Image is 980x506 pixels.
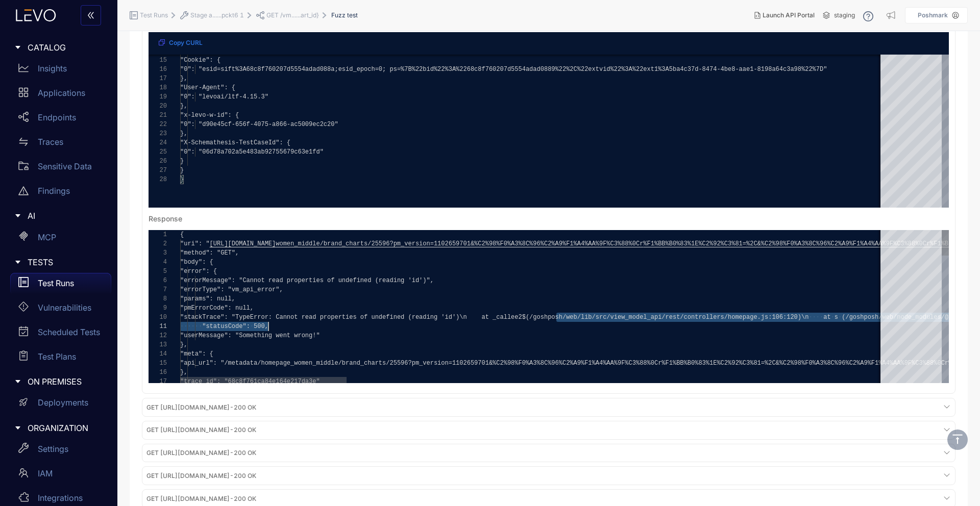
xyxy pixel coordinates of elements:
span: caret-right [14,212,21,219]
span: caret-right [14,378,21,385]
span: ORGANIZATION [28,423,103,433]
p: Vulnerabilities [38,303,91,312]
span: (/goshposh/web/lib/src/view_model_api/rest/contro [526,314,706,321]
span: at [823,314,830,321]
span: "0": "levoai/ltf-4.15.3" [180,93,268,100]
span: women_middle/brand_charts/25596?pm_version=1102659 [276,240,459,247]
span: "api_url": "/metadata/homepage_women_middle/ [180,360,342,367]
div: 2 [149,239,167,248]
span: warning [18,186,29,196]
textarea: Editor content;Press Alt+F1 for Accessibility Options. [268,322,269,331]
span: GET [URL][DOMAIN_NAME] - 200 OK [146,449,256,457]
p: Insights [38,64,67,73]
span: ······ [180,323,202,330]
div: 5 [149,267,167,276]
span: }, [180,341,187,348]
div: 21 [149,111,167,120]
span: swap [18,137,29,147]
div: 7 [149,285,167,294]
a: Insights [10,58,111,83]
span: %A3%8C%96%C2%A9%F1%A4%AA%9F%C3%88%0Cr%F1%BB%B0%83% [526,360,709,367]
span: "params": null, [180,295,235,302]
span: "errorType": "vm_api_error", [180,286,283,293]
div: 4 [149,258,167,267]
div: 6 [149,276,167,285]
span: ···· [808,314,823,321]
a: Vulnerabilities [10,297,111,322]
div: 27 [149,166,167,175]
span: "method": "GET", [180,249,239,257]
div: Response [149,215,182,223]
span: "User-Agent": { [180,84,235,91]
a: Endpoints [10,107,111,132]
a: Scheduled Tests [10,322,111,346]
div: 8 [149,294,167,303]
span: GET [URL][DOMAIN_NAME] - 200 OK [146,426,256,434]
span: Copy CURL [169,39,203,46]
span: Stage a......pckt6 1 [190,12,244,19]
span: "0": "d90e45cf-656f-4075-a866-ac5009ec2c20" [180,121,338,128]
div: 12 [149,331,167,340]
span: } [180,167,184,174]
div: CATALOG [6,37,111,58]
span: team [18,468,29,478]
span: ndefined (reading 'id')", [342,277,434,284]
span: staging [834,12,855,19]
p: Settings [38,444,68,453]
span: GET [URL][DOMAIN_NAME] - 200 OK [146,404,256,411]
p: Endpoints [38,113,76,122]
span: } [180,176,184,183]
span: 4adad0889%22%2C%22extvid%22%3A%22ext1%3A5ba4c37d-8 [522,66,706,73]
div: 17 [149,377,167,386]
a: Findings [10,181,111,205]
span: "uri": " [180,240,210,247]
div: TESTS [6,251,111,273]
div: ORGANIZATION [6,417,111,439]
a: IAM [10,463,111,488]
a: Applications [10,83,111,107]
a: Deployments [10,393,111,417]
div: 15 [149,359,167,368]
p: Applications [38,88,85,97]
span: }, [180,103,187,110]
a: Sensitive Data [10,156,111,181]
span: %F1%BB%B0%83%1E%C2%92%C3%81=%2C&%C2%98%F0%A3%8C%96 [643,240,827,247]
span: "stackTrace": "TypeError: Cannot read proper [180,314,342,321]
span: "0": "esid=sift%3A68c8f760207d5554adad088a; [180,66,338,73]
span: }, [180,75,187,82]
div: 16 [149,65,167,74]
a: MCP [10,227,111,251]
span: caret-right [14,424,21,432]
button: double-left [81,5,101,26]
a: Traces [10,132,111,156]
a: Settings [10,439,111,463]
span: [URL][DOMAIN_NAME] [210,240,276,247]
div: 22 [149,120,167,129]
span: 474-4be8-aae1-8198a64c3a98%22%7D" [706,66,827,73]
span: esid_epoch=0; ps=%7B%22bid%22%3A%2268c8f760207d555 [338,66,522,73]
div: 20 [149,102,167,111]
div: 10 [149,313,167,322]
p: Findings [38,186,70,195]
span: Fuzz test [331,12,358,19]
span: · [831,314,835,321]
span: brand_charts/25596?pm_version=1102659701&%C2%98%F0 [342,360,526,367]
div: 25 [149,147,167,157]
div: 11 [149,322,167,331]
span: 701&%C2%98%F0%A3%8C%96%C2%A9%F1%A4%AA%9F%C3%88%0Cr [459,240,643,247]
p: Deployments [38,398,88,407]
span: } [180,158,184,165]
span: "meta": { [180,350,213,358]
span: CATALOG [28,43,103,52]
div: 24 [149,138,167,147]
span: Launch API Portal [763,12,815,19]
span: double-left [87,11,95,20]
span: GET [URL][DOMAIN_NAME] - 200 OK [146,495,256,502]
div: 3 [149,248,167,258]
div: ON PREMISES [6,371,111,392]
span: "userMessage": "Something went wrong!" [180,332,320,339]
span: · [838,314,842,321]
p: MCP [38,233,56,242]
div: 13 [149,340,167,349]
span: "body": { [180,259,213,266]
